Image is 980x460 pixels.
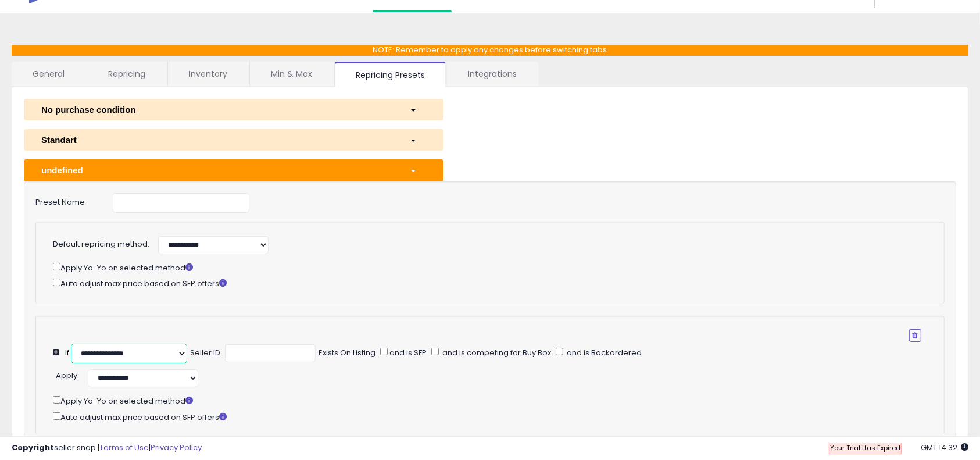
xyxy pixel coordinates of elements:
[168,62,248,86] a: Inventory
[151,442,202,453] a: Privacy Policy
[921,442,968,453] span: 2025-09-14 14:32 GMT
[441,347,551,358] span: and is competing for Buy Box
[53,394,939,407] div: Apply Yo-Yo on selected method
[12,443,202,454] div: seller snap | |
[53,276,921,290] div: Auto adjust max price based on SFP offers
[99,442,149,453] a: Terms of Use
[56,366,79,381] div: :
[33,164,401,176] div: undefined
[447,62,538,86] a: Integrations
[335,62,446,87] a: Repricing Presets
[53,261,921,274] div: Apply Yo-Yo on selected method
[53,239,149,250] label: Default repricing method:
[53,410,939,423] div: Auto adjust max price based on SFP offers
[87,62,166,86] a: Repricing
[33,104,401,116] div: No purchase condition
[565,347,642,358] span: and is Backordered
[12,62,86,86] a: General
[12,442,54,453] strong: Copyright
[24,129,443,151] button: Standart
[24,99,443,120] button: No purchase condition
[12,45,968,56] p: NOTE: Remember to apply any changes before switching tabs
[24,159,443,181] button: undefined
[33,134,401,146] div: Standart
[27,193,104,208] label: Preset Name
[913,332,918,339] i: Remove Condition
[388,347,427,358] span: and is SFP
[319,348,375,359] div: Exists On Listing
[830,443,900,452] span: Your Trial Has Expired
[250,62,333,86] a: Min & Max
[190,348,220,359] div: Seller ID
[56,370,77,381] span: Apply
